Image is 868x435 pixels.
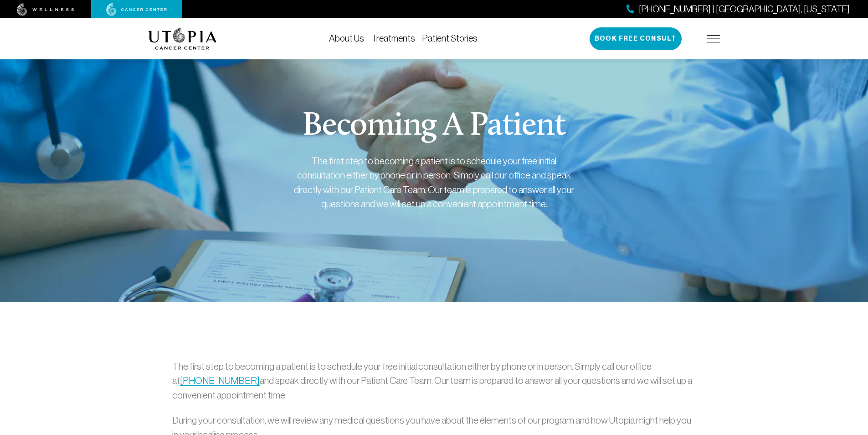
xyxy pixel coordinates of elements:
[590,27,682,50] button: Book Free Consult
[371,33,415,43] a: Treatments
[303,110,565,143] h1: Becoming A Patient
[639,3,850,16] span: [PHONE_NUMBER] | [GEOGRAPHIC_DATA], [US_STATE]
[329,33,364,43] a: About Us
[172,359,696,403] p: The first step to becoming a patient is to schedule your free initial consultation either by phon...
[422,33,478,43] a: Patient Stories
[180,375,260,386] a: [PHONE_NUMBER]
[17,3,74,16] img: wellness
[106,3,167,16] img: cancer center
[148,28,217,50] img: logo
[707,35,720,42] img: icon-hamburger
[293,154,575,211] div: The first step to becoming a patient is to schedule your free initial consultation either by phon...
[627,3,850,16] a: [PHONE_NUMBER] | [GEOGRAPHIC_DATA], [US_STATE]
